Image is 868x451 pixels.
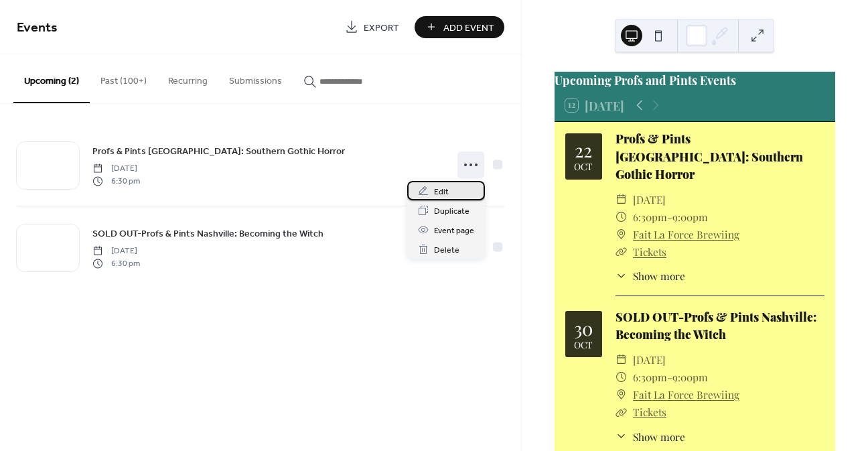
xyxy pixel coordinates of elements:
span: Duplicate [434,204,469,218]
span: - [667,208,672,226]
span: [DATE] [633,351,666,369]
div: ​ [616,369,628,386]
div: ​ [616,429,628,444]
div: ​ [616,208,628,226]
div: ​ [616,386,628,403]
div: ​ [616,268,628,283]
a: Profs & Pints [GEOGRAPHIC_DATA]: Southern Gothic Horror [92,143,345,159]
span: [DATE] [92,163,140,175]
button: Past (100+) [90,54,157,102]
span: Delete [434,243,459,257]
span: - [667,369,672,386]
span: Show more [633,429,685,444]
div: ​ [616,191,628,208]
button: ​Show more [616,429,685,444]
span: 9:00pm [672,208,708,226]
button: Upcoming (2) [13,54,90,103]
div: ​ [616,226,628,243]
button: Recurring [157,54,218,102]
a: Profs & Pints [GEOGRAPHIC_DATA]: Southern Gothic Horror [616,131,803,182]
div: ​ [616,403,628,421]
span: 6:30 pm [92,175,140,187]
a: SOLD OUT-Profs & Pints Nashville: Becoming the Witch [92,226,323,241]
span: SOLD OUT-Profs & Pints Nashville: Becoming the Witch [92,227,323,241]
span: [DATE] [92,245,140,257]
div: 22 [575,141,592,159]
span: Event page [434,224,474,238]
div: 30 [574,319,593,338]
a: Tickets [633,245,666,259]
span: Export [364,21,399,35]
span: 6:30pm [633,208,667,226]
span: 6:30pm [633,369,667,386]
span: Edit [434,185,449,199]
div: Oct [574,162,593,172]
a: SOLD OUT-Profs & Pints Nashville: Becoming the Witch [616,309,816,342]
a: Export [335,16,409,38]
span: Events [17,15,58,41]
span: [DATE] [633,191,666,208]
button: Add Event [415,16,504,38]
span: Show more [633,268,685,283]
div: Oct [574,340,593,350]
div: ​ [616,351,628,369]
span: Add Event [443,21,494,35]
div: ​ [616,243,628,261]
span: 6:30 pm [92,257,140,269]
button: ​Show more [616,268,685,283]
a: Fait La Force Brewiing [633,386,739,403]
div: Upcoming Profs and Pints Events [555,72,835,89]
a: Tickets [633,405,666,419]
button: Submissions [218,54,293,102]
span: 9:00pm [672,369,708,386]
a: Fait La Force Brewiing [633,226,739,243]
span: Profs & Pints [GEOGRAPHIC_DATA]: Southern Gothic Horror [92,145,345,159]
